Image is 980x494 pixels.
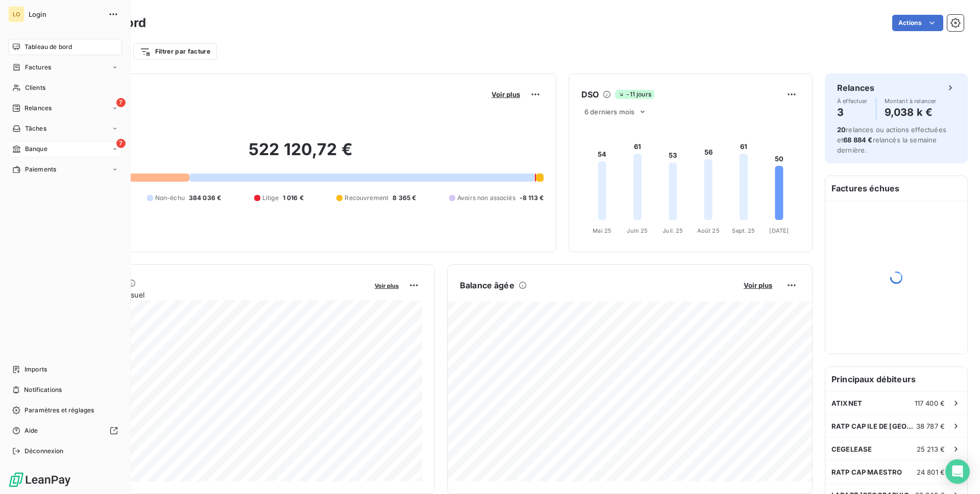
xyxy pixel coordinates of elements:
[492,90,520,98] span: Voir plus
[917,445,945,453] span: 25 213 €
[837,126,946,154] span: relances ou actions effectuées et relancés la semaine dernière.
[24,42,72,52] span: Tableau de bord
[24,406,94,415] span: Paramètres et réglages
[825,176,967,201] h6: Factures échues
[25,165,56,174] span: Paiements
[831,468,902,476] span: RATP CAP MAESTRO
[24,104,52,113] span: Relances
[25,63,51,72] span: Factures
[837,126,846,134] span: 20
[488,90,523,99] button: Voir plus
[25,83,45,92] span: Clients
[8,6,24,22] div: LO
[769,227,789,234] tspan: [DATE]
[58,139,544,170] h2: 522 120,72 €
[885,98,937,104] span: Montant à relancer
[24,426,38,435] span: Aide
[831,445,872,453] span: CEGELEASE
[24,447,64,456] span: Déconnexion
[825,367,967,391] h6: Principaux débiteurs
[581,88,599,101] h6: DSO
[24,365,47,374] span: Imports
[744,281,772,289] span: Voir plus
[116,98,126,107] span: 7
[520,193,544,203] span: -8 113 €
[345,193,388,203] span: Recouvrement
[283,193,304,203] span: 1 016 €
[593,227,611,234] tspan: Mai 25
[8,423,122,439] a: Aide
[189,193,221,203] span: 384 036 €
[615,90,654,99] span: -11 jours
[25,124,46,133] span: Tâches
[372,281,402,290] button: Voir plus
[831,422,916,430] span: RATP CAP ILE DE [GEOGRAPHIC_DATA]
[133,43,217,60] button: Filtrer par facture
[24,385,62,394] span: Notifications
[916,422,945,430] span: 38 787 €
[262,193,279,203] span: Litige
[663,227,683,234] tspan: Juil. 25
[843,136,872,144] span: 68 884 €
[892,15,943,31] button: Actions
[837,98,868,104] span: À effectuer
[116,139,126,148] span: 7
[29,10,102,18] span: Login
[837,82,874,94] h6: Relances
[837,104,868,120] h4: 3
[375,282,399,289] span: Voir plus
[25,144,47,154] span: Banque
[732,227,755,234] tspan: Sept. 25
[457,193,516,203] span: Avoirs non associés
[627,227,648,234] tspan: Juin 25
[58,289,367,300] span: Chiffre d'affaires mensuel
[945,459,970,484] div: Open Intercom Messenger
[460,279,514,291] h6: Balance âgée
[584,108,634,116] span: 6 derniers mois
[155,193,185,203] span: Non-échu
[915,399,945,407] span: 117 400 €
[697,227,720,234] tspan: Août 25
[917,468,945,476] span: 24 801 €
[741,281,775,290] button: Voir plus
[885,104,937,120] h4: 9,038 k €
[393,193,416,203] span: 8 365 €
[831,399,862,407] span: ATIXNET
[8,472,71,488] img: Logo LeanPay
